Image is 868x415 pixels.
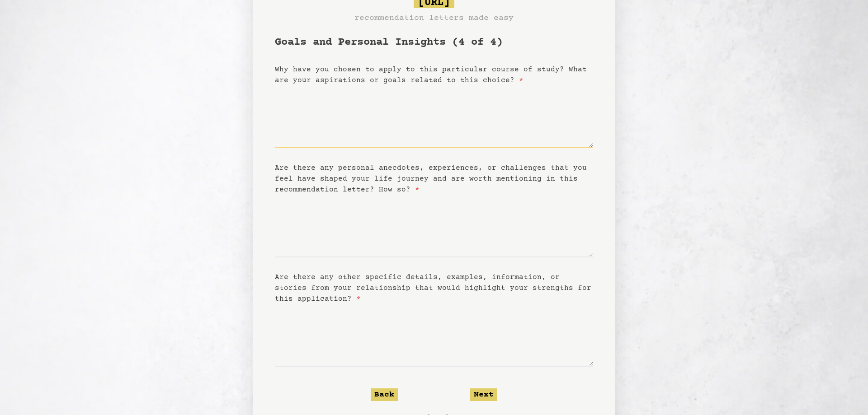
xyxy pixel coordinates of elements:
[470,388,497,401] button: Next
[275,273,591,303] label: Are there any other specific details, examples, information, or stories from your relationship th...
[371,388,398,401] button: Back
[354,12,514,24] h3: recommendation letters made easy
[275,164,587,194] label: Are there any personal anecdotes, experiences, or challenges that you feel have shaped your life ...
[275,35,593,50] h1: Goals and Personal Insights (4 of 4)
[275,65,587,84] label: Why have you chosen to apply to this particular course of study? What are your aspirations or goa...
